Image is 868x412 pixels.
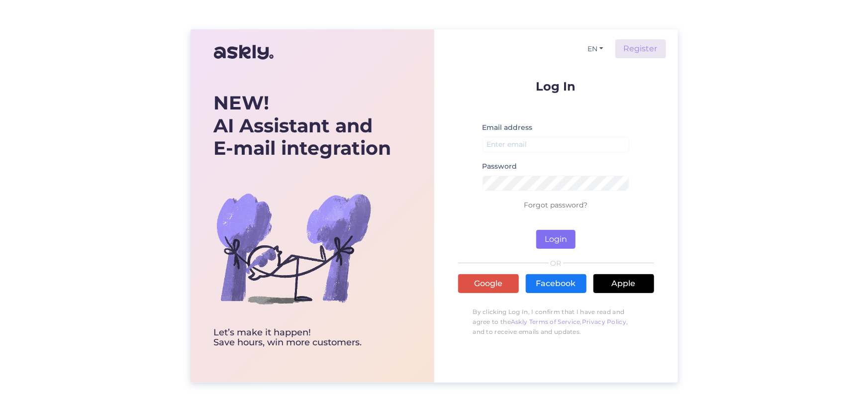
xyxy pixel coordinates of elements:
[458,80,654,93] p: Log In
[214,328,391,348] div: Let’s make it happen! Save hours, win more customers.
[511,318,580,325] a: Askly Terms of Service
[536,230,576,249] button: Login
[214,169,373,328] img: bg-askly
[214,40,274,64] img: Askly
[526,274,586,293] a: Facebook
[482,161,517,172] label: Password
[458,302,654,342] p: By clicking Log In, I confirm that I have read and agree to the , , and to receive emails and upd...
[593,274,654,293] a: Apple
[549,260,563,267] span: OR
[482,122,533,133] label: Email address
[615,39,666,58] a: Register
[482,137,630,152] input: Enter email
[582,318,626,325] a: Privacy Policy
[214,92,391,160] div: AI Assistant and E-mail integration
[524,201,588,209] a: Forgot password?
[214,91,270,114] b: NEW!
[583,42,607,56] button: EN
[458,274,519,293] a: Google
